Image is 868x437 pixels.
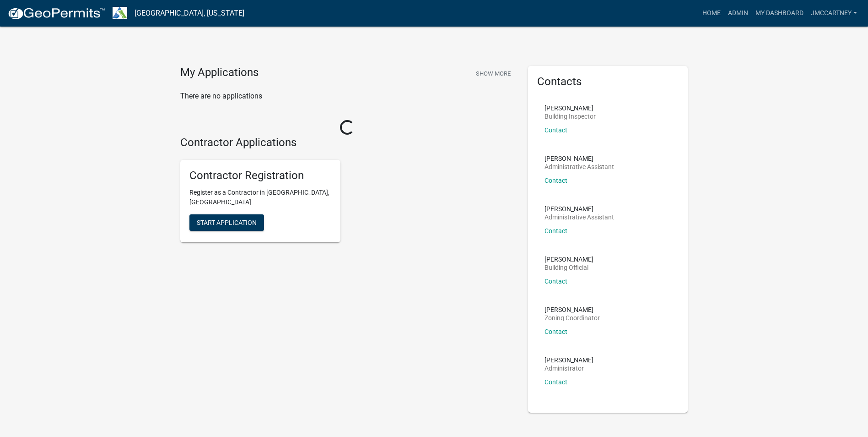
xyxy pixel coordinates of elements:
p: Building Inspector [545,113,596,120]
a: Contact [545,378,567,386]
p: Zoning Coordinator [545,315,600,321]
wm-workflow-list-section: Contractor Applications [180,136,514,250]
p: [PERSON_NAME] [545,357,593,363]
h5: Contractor Registration [189,169,331,182]
a: [GEOGRAPHIC_DATA], [US_STATE] [135,5,244,21]
button: Show More [472,66,514,81]
p: There are no applications [180,91,514,102]
h4: Contractor Applications [180,136,514,149]
p: [PERSON_NAME] [545,306,600,313]
p: Administrative Assistant [545,164,614,170]
a: Contact [545,227,567,235]
a: Contact [545,278,567,285]
span: Start Application [197,219,257,226]
h5: Contacts [537,75,679,88]
a: jmccartney [807,5,861,22]
p: Building Official [545,264,593,271]
p: [PERSON_NAME] [545,105,596,111]
a: Home [699,5,724,22]
p: Administrative Assistant [545,214,614,220]
img: Troup County, Georgia [113,7,127,19]
p: Administrator [545,365,593,371]
button: Start Application [189,214,264,231]
a: Admin [724,5,752,22]
a: Contact [545,126,567,134]
h4: My Applications [180,66,259,80]
p: Register as a Contractor in [GEOGRAPHIC_DATA], [GEOGRAPHIC_DATA] [189,188,331,207]
p: [PERSON_NAME] [545,155,614,162]
p: [PERSON_NAME] [545,206,614,212]
a: Contact [545,328,567,335]
a: Contact [545,177,567,184]
p: [PERSON_NAME] [545,256,593,262]
a: My Dashboard [752,5,807,22]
